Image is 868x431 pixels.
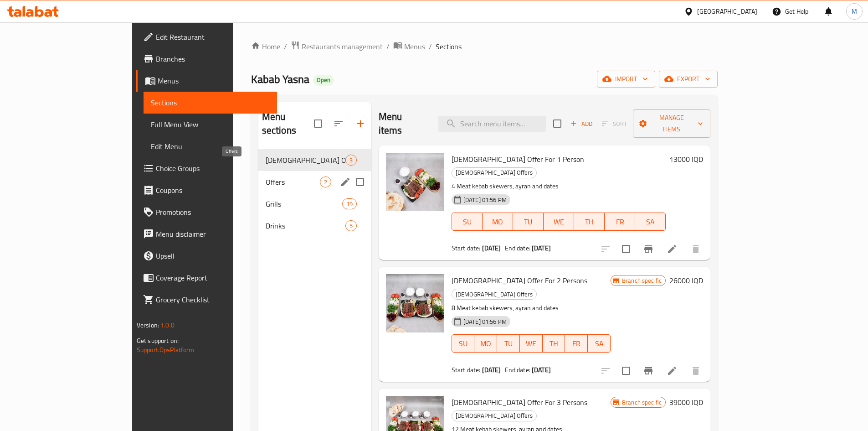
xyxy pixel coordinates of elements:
div: Grills [266,198,342,209]
span: End date: [505,364,530,376]
a: Grocery Checklist [136,289,277,311]
span: import [604,73,648,85]
nav: breadcrumb [251,41,718,52]
button: Manage items [633,109,710,138]
span: TH [578,215,601,228]
span: TU [501,337,516,350]
span: Sections [436,41,462,52]
span: M [852,6,857,16]
span: export [666,73,710,85]
li: / [429,41,432,52]
div: items [345,155,357,166]
button: Branch-specific-item [637,360,659,382]
div: Grills19 [258,193,371,215]
span: 19 [343,200,356,208]
span: 5 [346,222,356,230]
button: SA [588,334,611,353]
button: TH [543,334,565,353]
span: TH [546,337,562,350]
span: [DEMOGRAPHIC_DATA] Offers [452,289,536,300]
span: [DATE] 01:56 PM [460,196,510,204]
a: Branches [136,48,277,70]
a: Menus [136,70,277,92]
h2: Menu sections [262,110,314,137]
span: 3 [346,156,356,165]
button: WE [520,334,543,353]
h6: 39000 IQD [669,396,703,409]
img: Iftar Offer For 1 Person [386,153,444,211]
button: FR [565,334,588,353]
span: [DEMOGRAPHIC_DATA] Offers [452,167,536,178]
span: SU [456,215,479,228]
button: TU [497,334,520,353]
a: Restaurants management [291,41,383,52]
a: Edit Restaurant [136,26,277,48]
a: Full Menu View [144,114,277,135]
a: Coupons [136,179,277,201]
b: [DATE] [482,364,501,376]
p: 4 Meat kebab skewers, ayran and dates [452,181,666,192]
span: TU [517,215,540,228]
button: delete [685,238,707,260]
a: Menus [393,41,425,52]
span: Add [569,119,594,129]
div: items [345,220,357,231]
button: MO [483,213,513,231]
button: SU [452,213,483,231]
span: Menus [404,41,425,52]
div: Iftar Offers [452,167,537,178]
span: [DATE] 01:56 PM [460,317,510,326]
span: Choice Groups [156,163,270,174]
button: edit [339,175,352,189]
li: / [284,41,287,52]
span: Branch specific [618,398,665,407]
div: [GEOGRAPHIC_DATA] [697,6,757,16]
b: [DATE] [532,364,551,376]
a: Menu disclaimer [136,223,277,245]
span: Menus [158,75,270,86]
div: items [342,198,357,209]
span: Branches [156,53,270,64]
a: Support.OpsPlatform [137,344,195,356]
button: FR [605,213,635,231]
span: Edit Menu [151,141,270,152]
b: [DATE] [482,242,501,254]
p: 8 Meat kebab skewers, ayran and dates [452,302,611,314]
h6: 13000 IQD [669,153,703,166]
span: Kabab Yasna [251,69,309,89]
span: Select all sections [308,114,328,133]
span: Drinks [266,220,345,231]
span: Menu disclaimer [156,228,270,239]
div: Open [313,75,334,86]
span: Promotions [156,207,270,218]
a: Edit menu item [667,365,678,376]
span: Sections [151,97,270,108]
a: Promotions [136,201,277,223]
a: Edit menu item [667,244,678,254]
span: MO [486,215,509,228]
div: Iftar Offers [452,410,537,421]
div: Iftar Offers [266,155,345,166]
button: MO [474,334,497,353]
button: TH [574,213,605,231]
button: Add [567,117,596,131]
div: Drinks5 [258,215,371,237]
button: SA [635,213,666,231]
span: End date: [505,242,530,254]
button: Branch-specific-item [637,238,659,260]
span: Select section [548,114,567,133]
span: Select to update [616,361,636,380]
a: Choice Groups [136,157,277,179]
span: SU [456,337,471,350]
span: Start date: [452,242,481,254]
div: Iftar Offers [452,289,537,300]
span: Add item [567,117,596,131]
span: SA [591,337,607,350]
b: [DATE] [532,242,551,254]
button: Add section [349,113,371,135]
button: import [597,71,655,88]
span: Upsell [156,250,270,261]
span: SA [639,215,662,228]
button: WE [544,213,574,231]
